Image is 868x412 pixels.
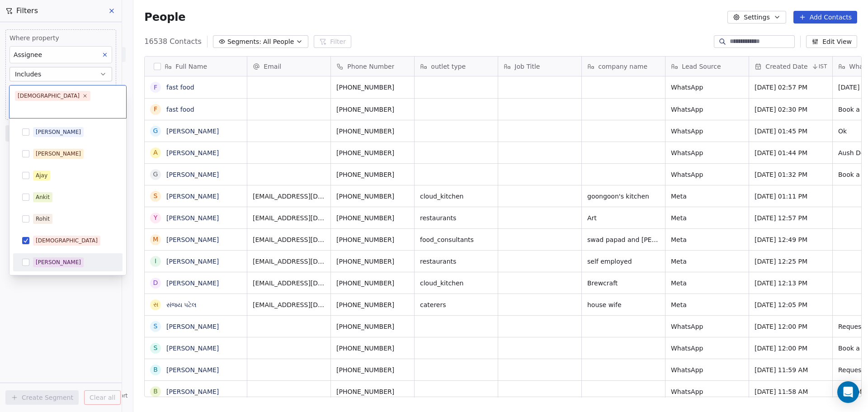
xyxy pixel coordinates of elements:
div: Ankit [36,193,50,201]
div: [DEMOGRAPHIC_DATA] [36,237,98,245]
div: [PERSON_NAME] [36,128,81,136]
div: Ajay [36,171,47,180]
div: [PERSON_NAME] [36,150,81,158]
div: [PERSON_NAME] [36,258,81,266]
div: [DEMOGRAPHIC_DATA] [18,92,80,100]
div: Rohit [36,215,50,223]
